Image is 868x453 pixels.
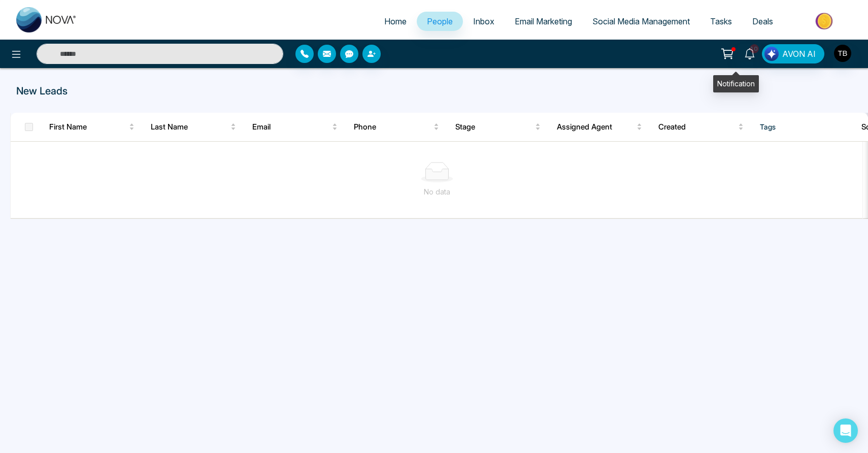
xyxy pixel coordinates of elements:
[557,121,635,133] span: Assigned Agent
[788,10,862,33] img: Market-place.gif
[16,83,569,99] p: New Leads
[427,16,453,26] span: People
[764,47,779,61] img: Lead Flow
[782,48,816,60] span: AVON AI
[762,44,824,63] button: AVON AI
[384,16,407,26] span: Home
[252,121,330,133] span: Email
[19,186,855,198] div: No data
[750,44,759,53] span: 10
[592,16,690,26] span: Social Media Management
[16,7,77,33] img: Nova CRM Logo
[143,113,244,141] th: Last Name
[700,12,742,31] a: Tasks
[447,113,549,141] th: Stage
[374,12,417,31] a: Home
[417,12,463,31] a: People
[515,16,572,26] span: Email Marketing
[463,12,505,31] a: Inbox
[738,44,762,62] a: 10
[473,16,494,26] span: Inbox
[833,418,858,443] div: Open Intercom Messenger
[41,113,143,141] th: First Name
[710,16,732,26] span: Tasks
[549,113,650,141] th: Assigned Agent
[354,121,431,133] span: Phone
[151,121,228,133] span: Last Name
[742,12,783,31] a: Deals
[49,121,127,133] span: First Name
[752,16,773,26] span: Deals
[455,121,533,133] span: Stage
[582,12,700,31] a: Social Media Management
[346,113,447,141] th: Phone
[244,113,346,141] th: Email
[650,113,752,141] th: Created
[713,75,759,92] div: Notification
[834,45,851,62] img: User Avatar
[505,12,582,31] a: Email Marketing
[752,113,853,141] th: Tags
[658,121,736,133] span: Created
